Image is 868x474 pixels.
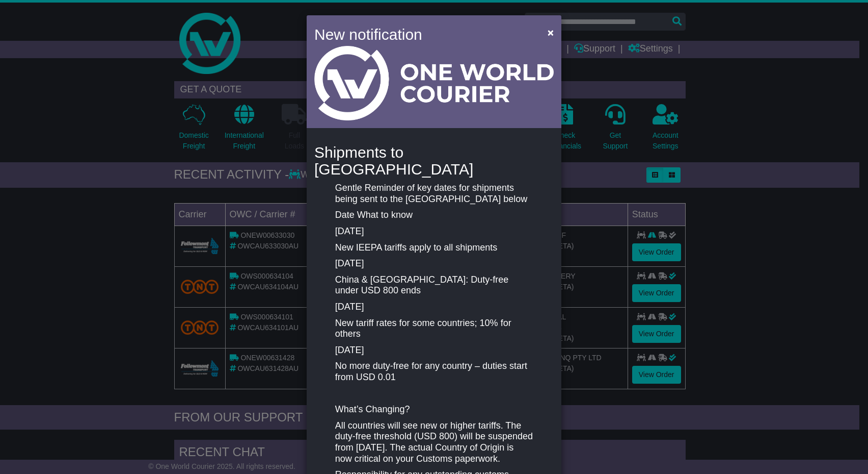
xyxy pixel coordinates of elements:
p: What’s Changing? [335,404,533,415]
p: New tariff rates for some countries; 10% for others [335,318,533,340]
p: [DATE] [335,345,533,356]
p: Gentle Reminder of key dates for shipments being sent to the [GEOGRAPHIC_DATA] below [335,183,533,205]
p: New IEEPA tariffs apply to all shipments [335,242,533,254]
img: Light [314,46,554,120]
h4: Shipments to [GEOGRAPHIC_DATA] [314,144,554,178]
p: No more duty-free for any country – duties start from USD 0.01 [335,361,533,383]
button: Close [542,22,559,43]
h4: New notification [314,23,533,46]
p: [DATE] [335,302,533,313]
p: [DATE] [335,226,533,237]
p: China & [GEOGRAPHIC_DATA]: Duty-free under USD 800 ends [335,275,533,296]
p: All countries will see new or higher tariffs. The duty-free threshold (USD 800) will be suspended... [335,420,533,464]
p: Date What to know [335,210,533,221]
p: [DATE] [335,258,533,269]
span: × [548,27,554,38]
